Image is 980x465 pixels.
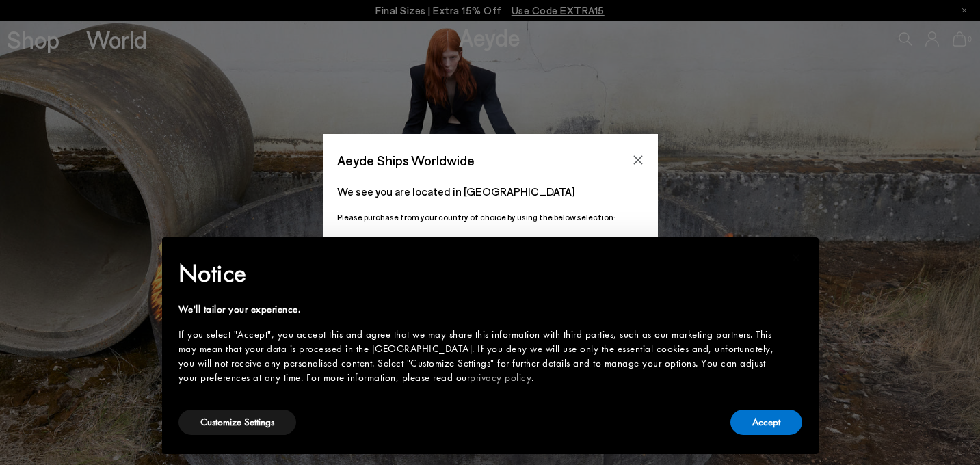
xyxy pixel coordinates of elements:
div: If you select "Accept", you accept this and agree that we may share this information with third p... [178,328,780,385]
button: Close [628,150,648,170]
span: Aeyde Ships Worldwide [337,148,475,172]
p: We see you are located in [GEOGRAPHIC_DATA] [337,183,644,200]
button: Accept [730,410,802,435]
button: Customize Settings [178,410,296,435]
h2: Notice [178,256,780,291]
div: We'll tailor your experience. [178,302,780,317]
span: × [792,247,801,268]
button: Close this notice [780,241,813,274]
a: privacy policy [470,371,531,384]
p: Please purchase from your country of choice by using the below selection: [337,211,644,224]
